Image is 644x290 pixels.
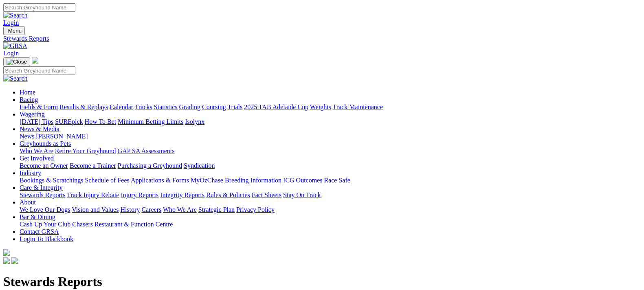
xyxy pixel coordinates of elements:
[20,206,70,213] a: We Love Our Dogs
[118,118,183,125] a: Minimum Betting Limits
[59,103,108,110] a: Results & Replays
[236,206,275,213] a: Privacy Policy
[20,228,59,235] a: Contact GRSA
[55,118,83,125] a: SUREpick
[191,177,223,184] a: MyOzChase
[20,162,68,169] a: Become an Owner
[72,206,119,213] a: Vision and Values
[110,103,133,110] a: Calendar
[3,274,641,289] h1: Stewards Reports
[121,191,158,198] a: Injury Reports
[227,103,242,110] a: Trials
[310,103,331,110] a: Weights
[225,177,281,184] a: Breeding Information
[283,177,322,184] a: ICG Outcomes
[120,206,140,213] a: History
[20,177,641,184] div: Industry
[85,118,116,125] a: How To Bet
[206,191,250,198] a: Rules & Policies
[55,147,116,154] a: Retire Your Greyhound
[118,147,175,154] a: GAP SA Assessments
[20,147,641,155] div: Greyhounds as Pets
[154,103,178,110] a: Statistics
[20,213,55,220] a: Bar & Dining
[20,125,59,132] a: News & Media
[72,221,173,228] a: Chasers Restaurant & Function Centre
[20,184,63,191] a: Care & Integrity
[3,26,25,35] button: Toggle navigation
[3,12,28,19] img: Search
[20,199,36,206] a: About
[67,191,119,198] a: Track Injury Rebate
[20,118,641,125] div: Wagering
[20,118,53,125] a: [DATE] Tips
[131,177,189,184] a: Applications & Forms
[20,133,34,140] a: News
[32,57,38,64] img: logo-grsa-white.png
[20,133,641,140] div: News & Media
[3,42,27,50] img: GRSA
[20,177,83,184] a: Bookings & Scratchings
[283,191,321,198] a: Stay On Track
[184,162,215,169] a: Syndication
[198,206,235,213] a: Strategic Plan
[36,133,88,140] a: [PERSON_NAME]
[135,103,152,110] a: Tracks
[20,147,53,154] a: Who We Are
[20,221,641,228] div: Bar & Dining
[20,155,54,162] a: Get Involved
[324,177,350,184] a: Race Safe
[3,35,641,42] a: Stewards Reports
[3,249,10,256] img: logo-grsa-white.png
[20,140,71,147] a: Greyhounds as Pets
[3,66,75,75] input: Search
[85,177,129,184] a: Schedule of Fees
[118,162,182,169] a: Purchasing a Greyhound
[20,96,38,103] a: Racing
[202,103,226,110] a: Coursing
[7,59,27,65] img: Close
[20,103,641,111] div: Racing
[70,162,116,169] a: Become a Trainer
[20,206,641,213] div: About
[11,257,18,264] img: twitter.svg
[141,206,161,213] a: Careers
[20,103,58,110] a: Fields & Form
[160,191,204,198] a: Integrity Reports
[179,103,200,110] a: Grading
[252,191,281,198] a: Fact Sheets
[20,235,73,242] a: Login To Blackbook
[185,118,204,125] a: Isolynx
[3,57,30,66] button: Toggle navigation
[163,206,197,213] a: Who We Are
[8,28,22,34] span: Menu
[3,75,28,82] img: Search
[20,191,641,199] div: Care & Integrity
[20,169,41,176] a: Industry
[3,50,19,57] a: Login
[333,103,383,110] a: Track Maintenance
[20,221,70,228] a: Cash Up Your Club
[3,19,19,26] a: Login
[20,162,641,169] div: Get Involved
[3,257,10,264] img: facebook.svg
[20,89,35,96] a: Home
[20,191,65,198] a: Stewards Reports
[20,111,45,118] a: Wagering
[244,103,308,110] a: 2025 TAB Adelaide Cup
[3,3,75,12] input: Search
